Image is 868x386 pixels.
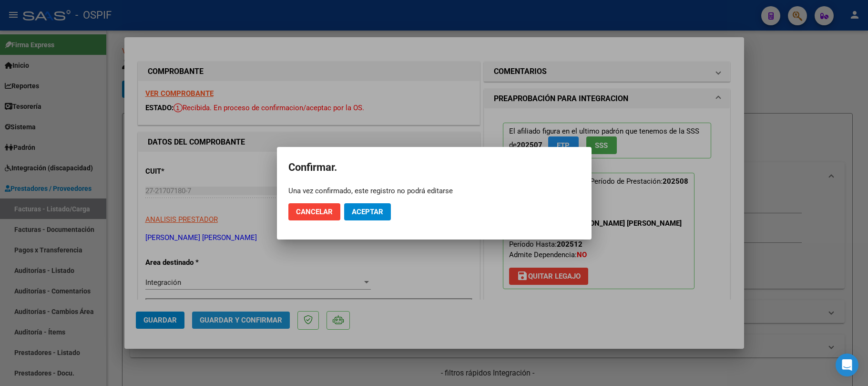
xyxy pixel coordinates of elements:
button: Cancelar [288,203,340,220]
button: Aceptar [344,203,391,220]
h2: Confirmar. [288,158,580,177]
span: Aceptar [352,208,383,216]
div: Open Intercom Messenger [836,354,858,376]
div: Una vez confirmado, este registro no podrá editarse [288,186,580,196]
span: Cancelar [296,208,333,216]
